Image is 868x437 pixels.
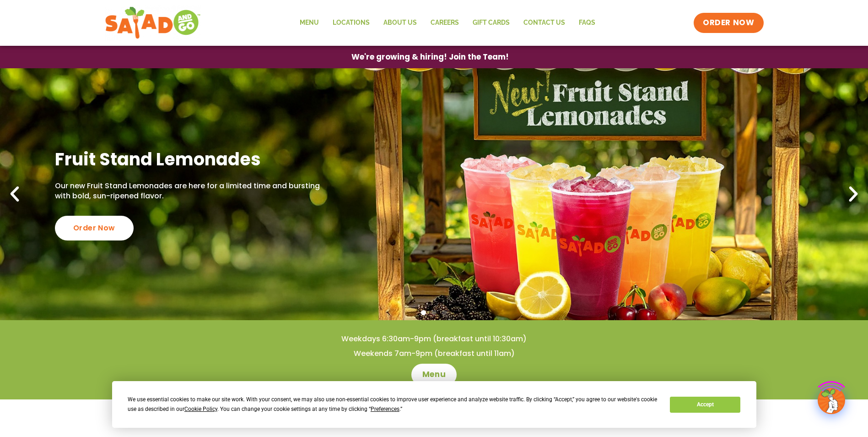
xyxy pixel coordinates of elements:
a: Careers [424,12,466,33]
div: We use essential cookies to make our site work. With your consent, we may also use non-essential ... [128,395,659,414]
a: Menu [293,12,326,33]
a: Locations [326,12,377,33]
a: Menu [411,364,457,386]
a: GIFT CARDS [466,12,517,33]
div: Next slide [843,184,863,204]
nav: Menu [293,12,602,33]
a: We're growing & hiring! Join the Team! [338,46,523,68]
span: Go to slide 1 [421,310,426,315]
div: Order Now [55,216,134,240]
a: ORDER NOW [694,13,763,33]
a: About Us [377,12,424,33]
h4: Weekdays 6:30am-9pm (breakfast until 10:30am) [18,334,850,344]
a: Contact Us [517,12,572,33]
span: Cookie Policy [184,406,217,412]
span: We're growing & hiring! Join the Team! [351,53,509,61]
h4: Weekends 7am-9pm (breakfast until 11am) [18,349,850,359]
div: Previous slide [5,184,25,204]
p: Our new Fruit Stand Lemonades are here for a limited time and bursting with bold, sun-ripened fla... [55,181,323,202]
img: new-SAG-logo-768×292 [105,5,201,41]
span: Menu [422,369,446,380]
span: Go to slide 2 [431,310,437,315]
span: Go to slide 3 [442,310,447,315]
button: Accept [670,397,740,413]
span: ORDER NOW [703,17,754,28]
h2: Fruit Stand Lemonades [55,148,323,170]
div: Cookie Consent Prompt [112,381,756,428]
a: FAQs [572,12,602,33]
span: Preferences [371,406,399,412]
